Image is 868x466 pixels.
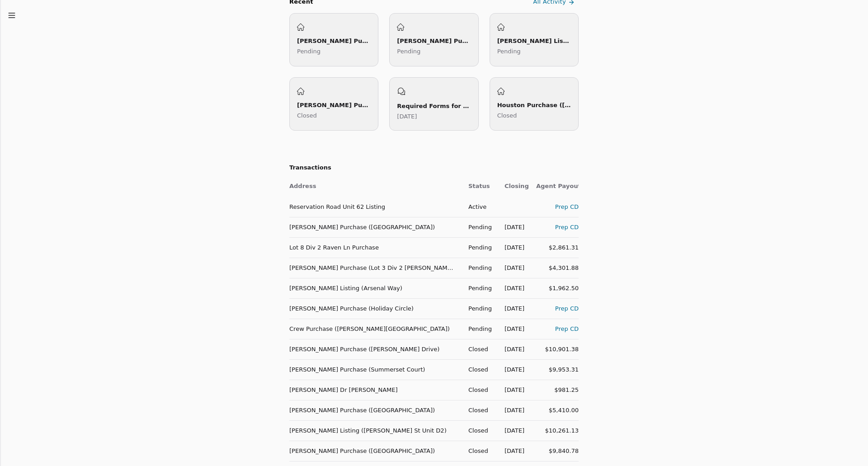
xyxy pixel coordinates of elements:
td: [PERSON_NAME] Purchase (Holiday Circle) [289,298,461,319]
div: [PERSON_NAME] Listing (Arsenal Way) [497,36,571,46]
a: [PERSON_NAME] Purchase (Lot 3 Div 2 [PERSON_NAME])Pending [389,13,478,66]
td: [PERSON_NAME] Purchase ([PERSON_NAME] Drive) [289,339,461,359]
td: Pending [461,217,497,237]
th: Closing [497,176,529,197]
td: Pending [461,278,497,298]
td: [PERSON_NAME] Purchase ([GEOGRAPHIC_DATA]) [289,217,461,237]
div: $2,861.31 [536,243,579,252]
td: [DATE] [497,400,529,420]
div: [PERSON_NAME] Purchase (Lot 3 Div 2 [PERSON_NAME]) [397,36,471,46]
td: [PERSON_NAME] Purchase ([GEOGRAPHIC_DATA]) [289,400,461,420]
td: Closed [461,339,497,359]
td: [PERSON_NAME] Dr [PERSON_NAME] [289,380,461,400]
th: Status [461,176,497,197]
div: Prep CD [536,222,579,232]
td: Lot 8 Div 2 Raven Ln Purchase [289,237,461,258]
div: $10,901.38 [536,344,579,354]
div: [PERSON_NAME] Purchase ([GEOGRAPHIC_DATA]) [297,36,371,46]
td: Closed [461,420,497,441]
td: Closed [461,441,497,461]
p: Pending [397,47,471,56]
div: $1,962.50 [536,283,579,293]
td: [DATE] [497,278,529,298]
td: Pending [461,237,497,258]
td: Pending [461,319,497,339]
td: [PERSON_NAME] Purchase (Summerset Court) [289,359,461,380]
div: $9,953.31 [536,365,579,374]
h2: Transactions [289,163,579,173]
td: Closed [461,380,497,400]
div: Required Forms for New Listing [397,101,471,111]
td: [DATE] [497,380,529,400]
td: Active [461,197,497,217]
p: Closed [497,111,571,120]
td: [DATE] [497,441,529,461]
td: [PERSON_NAME] Purchase ([GEOGRAPHIC_DATA]) [289,441,461,461]
td: Reservation Road Unit 62 Listing [289,197,461,217]
td: [PERSON_NAME] Purchase (Lot 3 Div 2 [PERSON_NAME]) [289,258,461,278]
a: Houston Purchase ([PERSON_NAME][GEOGRAPHIC_DATA])Closed [490,77,579,131]
a: Required Forms for New Listing[DATE] [389,77,478,131]
div: Houston Purchase ([PERSON_NAME][GEOGRAPHIC_DATA]) [497,100,571,110]
td: [DATE] [497,359,529,380]
td: Closed [461,400,497,420]
td: [DATE] [497,217,529,237]
div: Prep CD [536,304,579,313]
p: Pending [497,47,571,56]
div: $9,840.78 [536,446,579,456]
td: [DATE] [497,298,529,319]
a: [PERSON_NAME] Purchase ([GEOGRAPHIC_DATA])Pending [289,13,378,66]
th: Address [289,176,461,197]
td: [DATE] [497,319,529,339]
td: Pending [461,298,497,319]
td: [DATE] [497,339,529,359]
div: $4,301.88 [536,263,579,273]
p: Closed [297,111,371,120]
a: [PERSON_NAME] Listing (Arsenal Way)Pending [490,13,579,66]
div: Prep CD [536,202,579,212]
td: [DATE] [497,258,529,278]
div: $10,261.13 [536,426,579,435]
td: [DATE] [497,420,529,441]
td: [DATE] [497,237,529,258]
div: [PERSON_NAME] Purchase ([PERSON_NAME] Drive) [297,100,371,110]
div: $981.25 [536,385,579,395]
div: $5,410.00 [536,405,579,415]
th: Agent Payout [529,176,579,197]
div: Prep CD [536,324,579,334]
p: Pending [297,47,371,56]
td: Pending [461,258,497,278]
td: Closed [461,359,497,380]
td: [PERSON_NAME] Listing (Arsenal Way) [289,278,461,298]
a: [PERSON_NAME] Purchase ([PERSON_NAME] Drive)Closed [289,77,378,131]
td: Crew Purchase ([PERSON_NAME][GEOGRAPHIC_DATA]) [289,319,461,339]
time: Thursday, July 10, 2025 at 12:51:15 AM [397,113,417,120]
td: [PERSON_NAME] Listing ([PERSON_NAME] St Unit D2) [289,420,461,441]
